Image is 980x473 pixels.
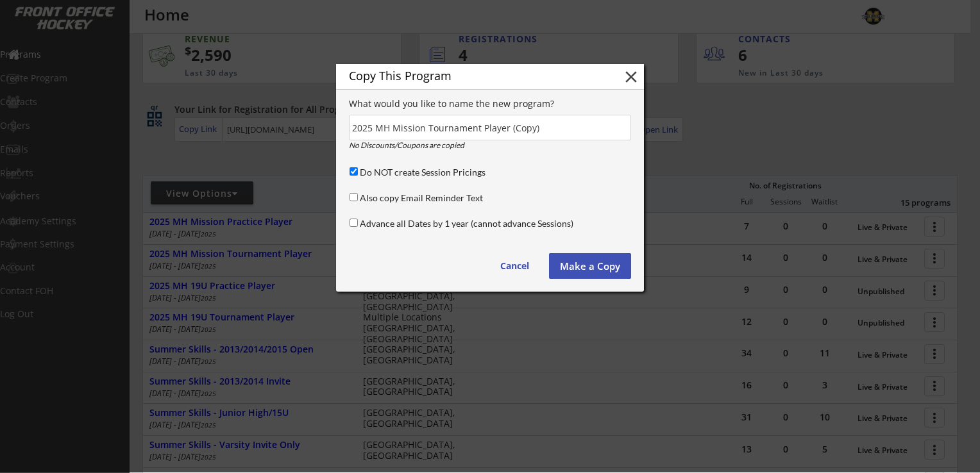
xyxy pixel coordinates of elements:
div: What would you like to name the new program? [349,99,631,108]
button: Make a Copy [549,253,631,279]
button: Cancel [487,253,542,279]
button: close [621,67,641,87]
label: Also copy Email Reminder Text [360,192,483,203]
label: Advance all Dates by 1 year (cannot advance Sessions) [360,218,573,229]
label: Do NOT create Session Pricings [360,167,486,178]
div: Copy This Program [349,70,602,81]
div: No Discounts/Coupons are copied [349,142,538,149]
